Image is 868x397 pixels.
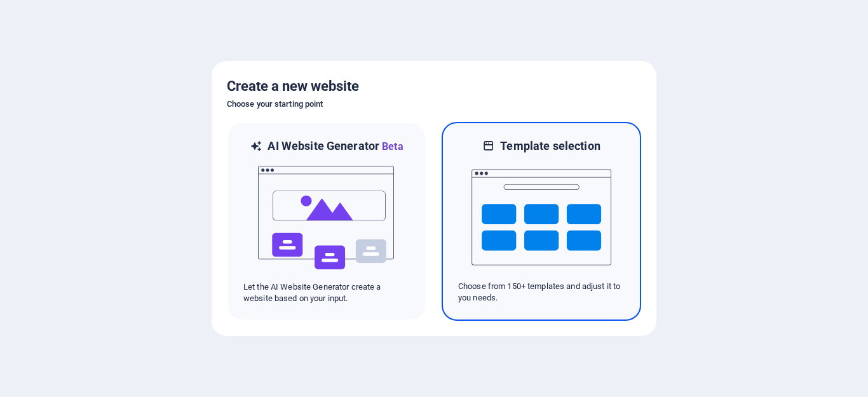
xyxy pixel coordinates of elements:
h6: Template selection [500,138,600,154]
span: Beta [379,140,403,152]
img: ai [257,154,397,281]
h6: AI Website Generator [268,138,403,154]
h6: Choose your starting point [227,97,641,112]
p: Let the AI Website Generator create a website based on your input. [243,281,410,304]
h5: Create a new website [227,76,641,97]
div: Template selectionChoose from 150+ templates and adjust it to you needs. [442,122,641,321]
div: AI Website GeneratorBetaaiLet the AI Website Generator create a website based on your input. [227,122,426,321]
p: Choose from 150+ templates and adjust it to you needs. [458,281,625,304]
